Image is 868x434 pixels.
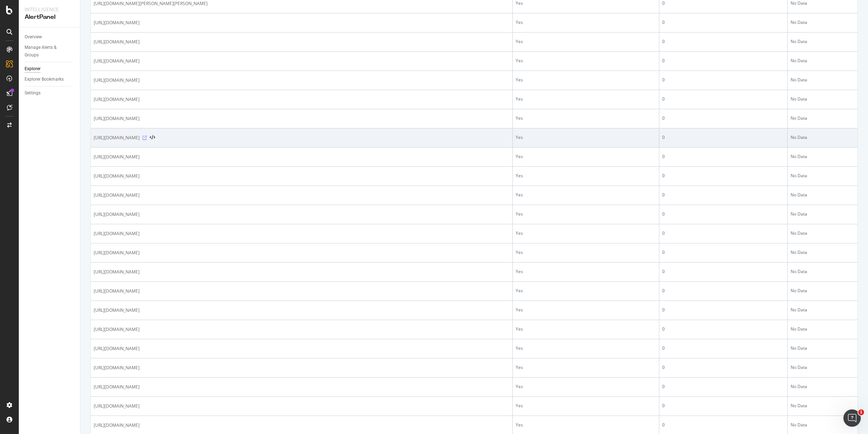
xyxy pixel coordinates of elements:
[94,364,140,371] span: [URL][DOMAIN_NAME]
[94,326,140,333] span: [URL][DOMAIN_NAME]
[791,134,855,141] div: No Data
[94,96,140,103] span: [URL][DOMAIN_NAME]
[662,268,784,275] div: 0
[94,249,140,256] span: [URL][DOMAIN_NAME]
[25,76,75,83] a: Explorer Bookmarks
[662,288,784,294] div: 0
[94,230,140,237] span: [URL][DOMAIN_NAME]
[516,364,656,371] div: Yes
[94,58,140,65] span: [URL][DOMAIN_NAME]
[25,6,74,13] div: Intelligence
[858,409,864,415] span: 1
[662,58,784,64] div: 0
[516,96,656,102] div: Yes
[791,288,855,294] div: No Data
[791,173,855,179] div: No Data
[662,173,784,179] div: 0
[791,268,855,275] div: No Data
[791,19,855,26] div: No Data
[662,383,784,390] div: 0
[662,134,784,141] div: 0
[791,307,855,313] div: No Data
[791,326,855,332] div: No Data
[843,409,861,427] iframe: Intercom live chat
[516,383,656,390] div: Yes
[25,65,75,73] a: Explorer
[516,345,656,352] div: Yes
[662,307,784,313] div: 0
[25,33,75,41] a: Overview
[791,249,855,256] div: No Data
[791,96,855,102] div: No Data
[516,307,656,313] div: Yes
[94,38,140,46] span: [URL][DOMAIN_NAME]
[94,345,140,352] span: [URL][DOMAIN_NAME]
[791,192,855,198] div: No Data
[516,58,656,64] div: Yes
[662,153,784,160] div: 0
[516,192,656,198] div: Yes
[94,192,140,199] span: [URL][DOMAIN_NAME]
[662,345,784,352] div: 0
[791,38,855,45] div: No Data
[516,153,656,160] div: Yes
[516,288,656,294] div: Yes
[25,33,42,41] div: Overview
[25,76,64,83] div: Explorer Bookmarks
[25,44,68,59] div: Manage Alerts & Groups
[662,19,784,26] div: 0
[25,89,75,97] a: Settings
[94,422,140,429] span: [URL][DOMAIN_NAME]
[94,19,140,26] span: [URL][DOMAIN_NAME]
[791,211,855,217] div: No Data
[662,364,784,371] div: 0
[94,134,140,141] span: [URL][DOMAIN_NAME]
[94,153,140,161] span: [URL][DOMAIN_NAME]
[516,38,656,45] div: Yes
[25,65,41,73] div: Explorer
[25,89,41,97] div: Settings
[142,136,147,140] a: Visit Online Page
[516,115,656,122] div: Yes
[516,268,656,275] div: Yes
[94,288,140,295] span: [URL][DOMAIN_NAME]
[791,383,855,390] div: No Data
[662,403,784,409] div: 0
[662,77,784,83] div: 0
[94,115,140,122] span: [URL][DOMAIN_NAME]
[791,58,855,64] div: No Data
[516,211,656,217] div: Yes
[94,383,140,391] span: [URL][DOMAIN_NAME]
[94,211,140,218] span: [URL][DOMAIN_NAME]
[791,77,855,83] div: No Data
[662,326,784,332] div: 0
[516,326,656,332] div: Yes
[662,422,784,428] div: 0
[791,153,855,160] div: No Data
[662,96,784,102] div: 0
[516,422,656,428] div: Yes
[662,192,784,198] div: 0
[662,38,784,45] div: 0
[662,211,784,217] div: 0
[662,230,784,237] div: 0
[516,134,656,141] div: Yes
[791,422,855,428] div: No Data
[791,230,855,237] div: No Data
[791,403,855,409] div: No Data
[25,44,75,59] a: Manage Alerts & Groups
[662,115,784,122] div: 0
[94,173,140,180] span: [URL][DOMAIN_NAME]
[516,249,656,256] div: Yes
[516,19,656,26] div: Yes
[791,345,855,352] div: No Data
[94,268,140,276] span: [URL][DOMAIN_NAME]
[150,135,155,140] button: View HTML Source
[516,230,656,237] div: Yes
[516,403,656,409] div: Yes
[791,364,855,371] div: No Data
[94,307,140,314] span: [URL][DOMAIN_NAME]
[516,77,656,83] div: Yes
[94,403,140,410] span: [URL][DOMAIN_NAME]
[516,173,656,179] div: Yes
